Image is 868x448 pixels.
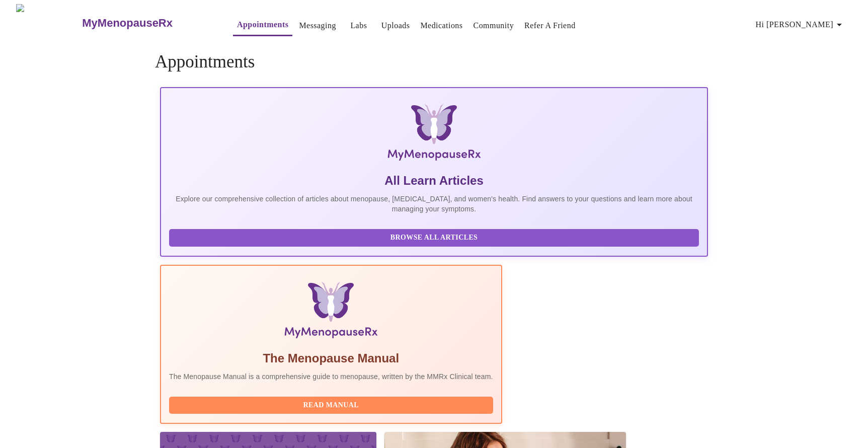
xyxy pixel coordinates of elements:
[169,229,699,247] button: Browse All Articles
[179,232,689,244] span: Browse All Articles
[16,4,81,42] img: MyMenopauseRx Logo
[377,16,414,36] button: Uploads
[524,19,576,33] a: Refer a Friend
[520,16,580,36] button: Refer a Friend
[252,104,617,165] img: MyMenopauseRx Logo
[179,399,483,412] span: Read Manual
[756,18,845,32] span: Hi [PERSON_NAME]
[169,194,699,214] p: Explore our comprehensive collection of articles about menopause, [MEDICAL_DATA], and women's hea...
[169,371,493,382] p: The Menopause Manual is a comprehensive guide to menopause, written by the MMRx Clinical team.
[420,19,462,33] a: Medications
[169,350,493,366] h5: The Menopause Manual
[169,397,493,414] button: Read Manual
[155,52,713,72] h4: Appointments
[295,16,340,36] button: Messaging
[169,233,701,241] a: Browse All Articles
[220,282,441,342] img: Menopause Manual
[237,18,288,32] a: Appointments
[299,19,336,33] a: Messaging
[350,19,367,33] a: Labs
[752,15,849,35] button: Hi [PERSON_NAME]
[416,16,466,36] button: Medications
[169,173,699,189] h5: All Learn Articles
[343,16,375,36] button: Labs
[81,6,213,41] a: MyMenopauseRx
[381,19,410,33] a: Uploads
[233,15,292,36] button: Appointments
[82,17,173,30] h3: MyMenopauseRx
[474,19,514,33] a: Community
[169,400,496,409] a: Read Manual
[469,16,518,36] button: Community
